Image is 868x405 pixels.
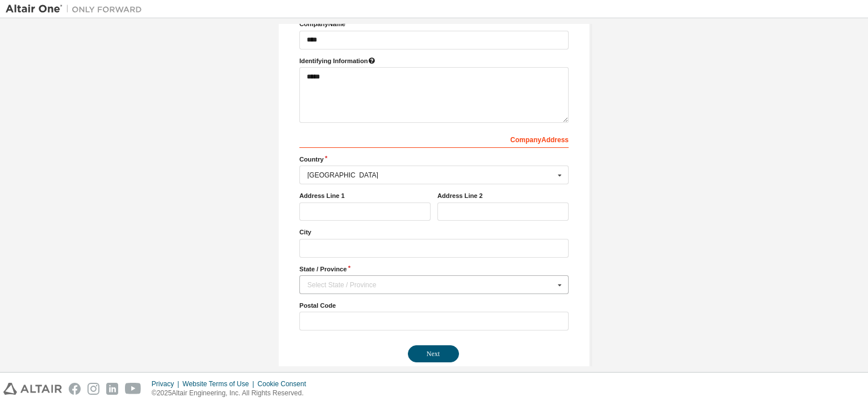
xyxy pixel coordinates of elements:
[299,130,569,148] div: Company Address
[152,379,182,389] div: Privacy
[3,383,62,395] img: altair_logo.svg
[299,19,569,28] label: Company Name
[299,155,569,164] label: Country
[106,383,118,395] img: linkedin.svg
[299,56,569,65] label: Please provide any information that will help our support team identify your company. Email and n...
[69,383,81,395] img: facebook.svg
[299,191,431,200] label: Address Line 1
[437,191,569,200] label: Address Line 2
[257,379,312,389] div: Cookie Consent
[182,379,257,389] div: Website Terms of Use
[299,228,569,237] label: City
[307,172,554,179] div: [GEOGRAPHIC_DATA]
[307,282,554,288] div: Select State / Province
[152,389,313,398] p: © 2025 Altair Engineering, Inc. All Rights Reserved.
[299,265,569,274] label: State / Province
[87,383,99,395] img: instagram.svg
[408,345,459,362] button: Next
[125,383,141,395] img: youtube.svg
[299,301,569,310] label: Postal Code
[6,3,148,15] img: Altair One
